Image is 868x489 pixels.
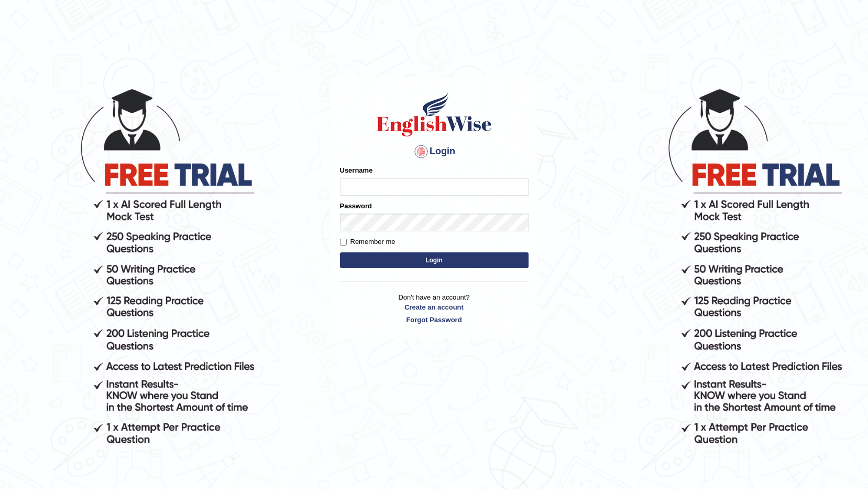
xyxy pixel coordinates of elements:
[340,143,529,160] h4: Login
[340,165,373,175] label: Username
[340,302,529,312] a: Create an account
[375,91,494,138] img: Logo of English Wise sign in for intelligent practice with AI
[340,252,529,268] button: Login
[340,239,347,246] input: Remember me
[340,237,395,247] label: Remember me
[340,292,529,325] p: Don't have an account?
[340,201,372,211] label: Password
[340,315,529,325] a: Forgot Password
